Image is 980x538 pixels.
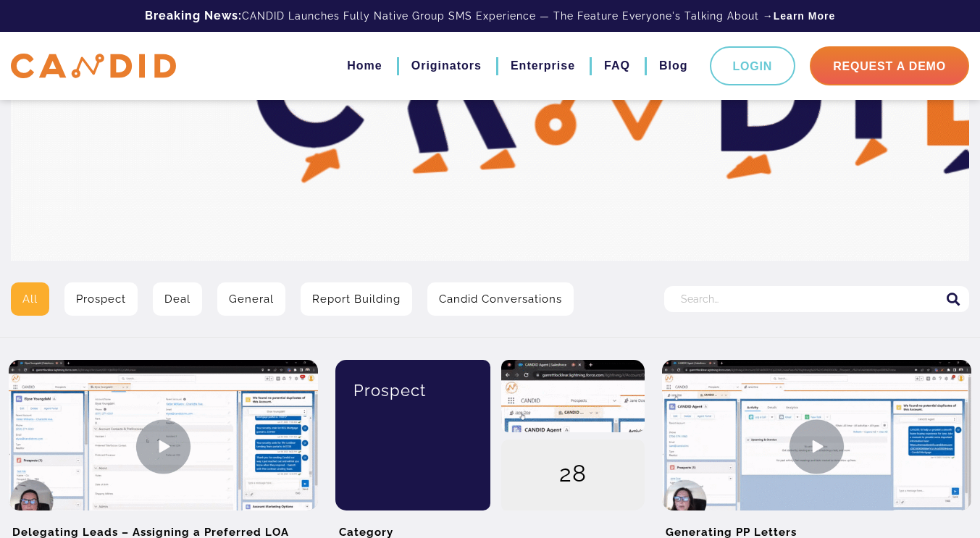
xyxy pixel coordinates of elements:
[64,282,138,316] a: Prospect
[810,46,969,85] a: Request A Demo
[774,9,835,23] a: Learn More
[9,360,318,534] img: Delegating Leads – Assigning a Preferred LOA Video
[153,282,202,316] a: Deal
[346,360,479,421] div: Prospect
[659,54,688,78] a: Blog
[411,54,482,78] a: Originators
[710,46,796,85] a: Login
[604,54,630,78] a: FAQ
[145,9,242,22] b: Breaking News:
[11,282,49,316] a: All
[501,440,645,512] div: 28
[11,54,176,79] img: CANDID APP
[301,282,412,316] a: Report Building
[427,282,574,316] a: Candid Conversations
[511,54,575,78] a: Enterprise
[662,360,971,534] img: Generating PP Letters Video
[347,54,382,78] a: Home
[217,282,285,316] a: General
